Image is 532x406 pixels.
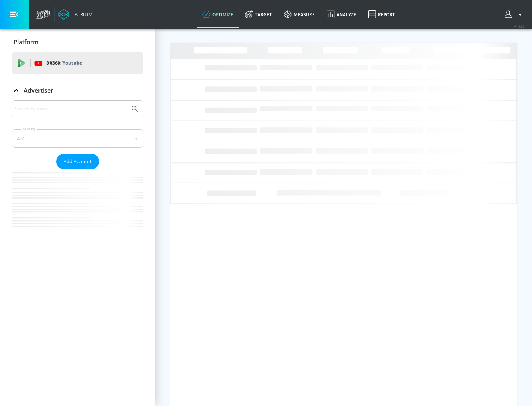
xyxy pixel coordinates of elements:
input: Search by name [15,104,127,114]
div: Platform [12,32,143,52]
nav: list of Advertiser [12,169,143,241]
label: Sort By [21,127,37,131]
p: DV360: [46,59,82,67]
p: Advertiser [24,86,53,94]
div: A-Z [12,129,143,148]
a: measure [278,1,321,28]
button: Add Account [56,154,99,169]
p: Platform [14,38,38,46]
span: v 4.32.0 [514,24,525,28]
a: Atrium [58,9,93,20]
p: Youtube [62,59,82,67]
a: Target [239,1,278,28]
a: optimize [197,1,239,28]
div: Advertiser [12,100,143,241]
a: Analyze [321,1,362,28]
div: Atrium [72,11,93,18]
span: Add Account [64,157,92,166]
div: DV360: Youtube [12,52,143,74]
a: Report [362,1,401,28]
div: Advertiser [12,80,143,101]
